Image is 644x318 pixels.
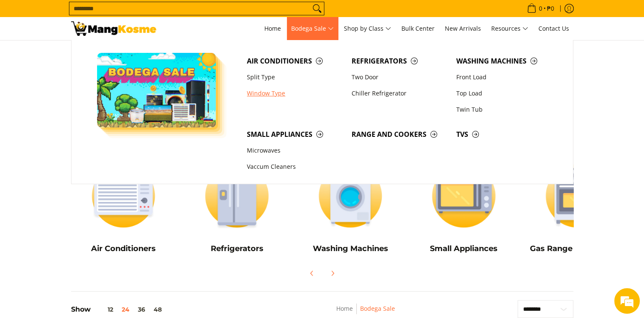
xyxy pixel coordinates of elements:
a: Washing Machines Washing Machines [298,156,403,260]
img: Air Conditioners [71,156,176,235]
span: ₱0 [546,6,555,12]
a: Shop by Class [340,17,395,40]
a: Refrigerators Refrigerators [184,156,289,260]
h5: Small Appliances [411,244,516,254]
span: New Arrivals [445,24,481,32]
span: Bulk Center [401,24,435,32]
button: 36 [134,306,149,313]
img: Bodega Sale l Mang Kosme: Cost-Efficient &amp; Quality Home Appliances [71,21,156,36]
span: Bodega Sale [291,23,334,34]
h5: Gas Range and Cookers [525,244,630,254]
span: Washing Machines [456,56,552,66]
button: 48 [149,306,166,313]
span: Refrigerators [352,56,448,66]
span: Resources [491,23,528,34]
a: Refrigerators [347,53,452,69]
a: Small Appliances Small Appliances [411,156,516,260]
button: 12 [91,306,117,313]
button: Previous [303,264,321,283]
a: Chiller Refrigerator [347,85,452,101]
a: Washing Machines [452,53,557,69]
button: Next [323,264,342,283]
span: Home [264,24,281,32]
span: Air Conditioners [247,56,343,66]
span: 0 [538,6,544,12]
a: Microwaves [243,143,347,159]
a: Air Conditioners Air Conditioners [71,156,176,260]
h5: Refrigerators [184,244,289,254]
span: Small Appliances [247,129,343,140]
a: Range and Cookers [347,126,452,142]
button: Search [310,2,324,15]
a: Front Load [452,69,557,85]
h5: Air Conditioners [71,244,176,254]
a: Bodega Sale [360,304,395,312]
a: Resources [487,17,532,40]
span: Contact Us [538,24,569,32]
a: Bulk Center [397,17,439,40]
span: Range and Cookers [352,129,448,140]
img: Bodega Sale [97,53,216,127]
a: Two Door [347,69,452,85]
a: Home [336,304,353,312]
a: Top Load [452,85,557,101]
img: Small Appliances [411,156,516,235]
a: Vaccum Cleaners [243,159,347,175]
span: • [524,4,557,13]
a: Contact Us [534,17,573,40]
img: Refrigerators [184,156,289,235]
span: TVs [456,129,552,140]
img: Washing Machines [298,156,403,235]
a: Air Conditioners [243,53,347,69]
a: Small Appliances [243,126,347,142]
img: Cookers [525,156,630,235]
span: Shop by Class [344,23,391,34]
button: 24 [117,306,134,313]
h5: Show [71,305,166,314]
a: New Arrivals [441,17,485,40]
a: Split Type [243,69,347,85]
h5: Washing Machines [298,244,403,254]
a: Bodega Sale [287,17,338,40]
a: Window Type [243,85,347,101]
a: Twin Tub [452,101,557,118]
a: Home [260,17,285,40]
a: TVs [452,126,557,142]
nav: Main Menu [165,17,573,40]
a: Cookers Gas Range and Cookers [525,156,630,260]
